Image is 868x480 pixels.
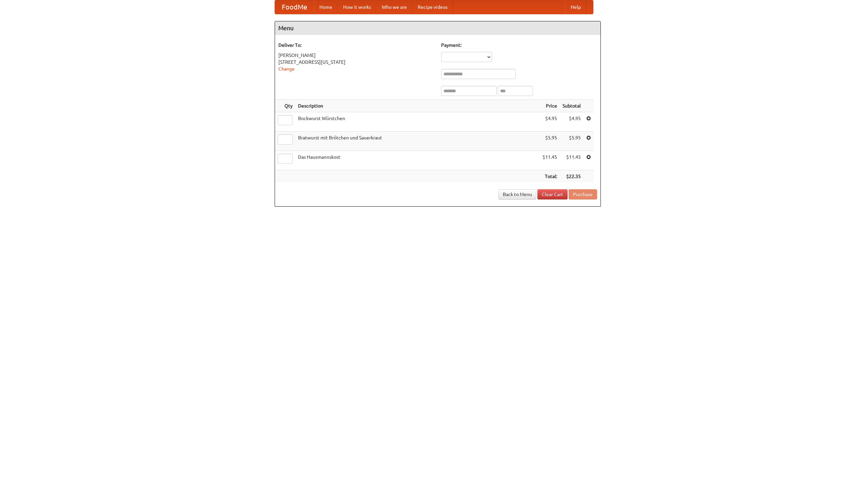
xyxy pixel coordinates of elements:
[540,151,560,170] td: $11.45
[278,59,434,65] div: [STREET_ADDRESS][US_STATE]
[560,100,584,112] th: Subtotal
[314,0,338,14] a: Home
[498,189,536,199] a: Back to Menu
[295,112,540,132] td: Bockwurst Würstchen
[275,0,314,14] a: FoodMe
[275,100,295,112] th: Qty
[441,42,597,49] h5: Payment:
[540,132,560,151] td: $5.95
[278,42,434,49] h5: Deliver To:
[376,0,412,14] a: Who we are
[565,0,586,14] a: Help
[412,0,453,14] a: Recipe videos
[275,21,600,35] h4: Menu
[560,132,584,151] td: $5.95
[338,0,376,14] a: How it works
[560,170,584,183] th: $22.35
[278,66,295,72] a: Change
[295,151,540,170] td: Das Hausmannskost
[560,151,584,170] td: $11.45
[540,170,560,183] th: Total:
[540,112,560,132] td: $4.95
[569,189,597,199] button: Purchase
[560,112,584,132] td: $4.95
[278,52,434,59] div: [PERSON_NAME]
[537,189,568,199] a: Clear Cart
[295,100,540,112] th: Description
[540,100,560,112] th: Price
[295,132,540,151] td: Bratwurst mit Brötchen und Sauerkraut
